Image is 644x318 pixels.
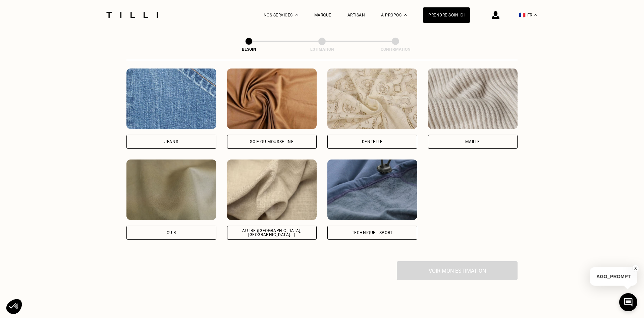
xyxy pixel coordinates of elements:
div: Maille [465,140,480,144]
img: Logo du service de couturière Tilli [104,12,160,18]
img: Tilli retouche vos vêtements en Soie ou mousseline [227,69,317,129]
div: Besoin [215,47,282,52]
div: Soie ou mousseline [250,140,293,144]
a: Prendre soin ici [423,7,470,23]
a: Artisan [347,13,365,17]
img: icône connexion [492,11,499,19]
span: 🇫🇷 [519,12,526,18]
div: Jeans [164,140,178,144]
img: Tilli retouche vos vêtements en Autre (coton, jersey...) [227,160,317,220]
p: AGO_PROMPT [590,267,637,286]
img: Tilli retouche vos vêtements en Cuir [126,160,216,220]
img: Tilli retouche vos vêtements en Technique - Sport [327,160,417,220]
img: Tilli retouche vos vêtements en Maille [428,69,518,129]
img: Menu déroulant à propos [404,14,407,16]
a: Marque [314,13,331,17]
div: Technique - Sport [352,231,393,235]
img: Tilli retouche vos vêtements en Jeans [126,69,216,129]
div: Dentelle [362,140,383,144]
img: Menu déroulant [296,14,298,16]
div: Autre ([GEOGRAPHIC_DATA], [GEOGRAPHIC_DATA]...) [233,229,311,237]
div: Confirmation [362,47,429,52]
button: X [632,265,639,272]
img: menu déroulant [534,14,537,16]
div: Cuir [167,231,176,235]
img: Tilli retouche vos vêtements en Dentelle [327,69,417,129]
div: Estimation [288,47,356,52]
